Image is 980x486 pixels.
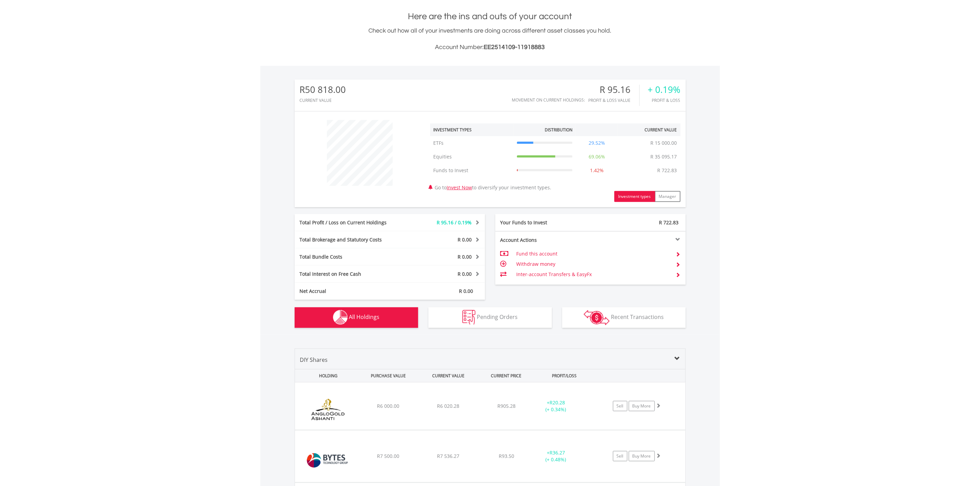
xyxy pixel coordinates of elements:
[295,219,406,226] div: Total Profit / Loss on Current Holdings
[589,98,639,103] div: Profit & Loss Value
[659,219,679,226] span: R 722.83
[295,236,406,243] div: Total Brokerage and Statutory Costs
[300,85,346,95] div: R50 818.00
[516,269,670,280] td: Inter-account Transfers & EasyFx
[419,369,478,382] div: CURRENT VALUE
[447,184,472,191] a: Invest Now
[298,439,357,480] img: EQU.ZA.BYI.png
[430,123,513,136] th: Investment Types
[589,85,639,95] div: R 95.16
[497,403,516,409] span: R905.28
[655,191,681,202] button: Manager
[550,449,565,456] span: R36.27
[647,150,681,164] td: R 35 095.17
[530,399,582,413] div: + (+ 0.34%)
[516,259,670,269] td: Withdraw money
[298,391,357,428] img: EQU.ZA.ANG.png
[295,271,406,277] div: Total Interest on Free Cash
[458,253,472,260] span: R 0.00
[576,136,618,150] td: 29.52%
[613,401,627,411] a: Sell
[300,98,346,103] div: CURRENT VALUE
[499,453,514,459] span: R93.50
[648,98,681,103] div: Profit & Loss
[484,44,545,50] span: EE2514109-11918883
[295,253,406,260] div: Total Bundle Costs
[377,453,399,459] span: R7 500.00
[377,403,399,409] span: R6 000.00
[437,403,459,409] span: R6 020.28
[550,399,565,406] span: R20.28
[477,313,518,321] span: Pending Orders
[535,369,594,382] div: PROFIT/LOSS
[295,307,418,328] button: All Holdings
[516,249,670,259] td: Fund this account
[430,164,513,177] td: Funds to Invest
[562,307,686,328] button: Recent Transactions
[459,288,473,294] span: R 0.00
[618,123,681,136] th: Current Value
[458,271,472,277] span: R 0.00
[430,150,513,164] td: Equities
[495,237,591,244] div: Account Actions
[495,219,591,226] div: Your Funds to Invest
[576,150,618,164] td: 69.06%
[530,449,582,463] div: + (+ 0.48%)
[428,307,552,328] button: Pending Orders
[437,453,459,459] span: R7 536.27
[614,191,655,202] button: Investment types
[295,288,406,295] div: Net Accrual
[349,313,380,321] span: All Holdings
[512,98,585,102] div: Movement on Current Holdings:
[333,310,348,325] img: holdings-wht.png
[462,310,475,325] img: pending_instructions-wht.png
[437,219,472,226] span: R 95.16 / 0.19%
[359,369,418,382] div: PURCHASE VALUE
[648,85,681,95] div: + 0.19%
[479,369,533,382] div: CURRENT PRICE
[295,10,686,23] h1: Here are the ins and outs of your account
[430,136,513,150] td: ETFs
[295,369,358,382] div: HOLDING
[629,451,655,461] a: Buy More
[295,43,686,52] h3: Account Number:
[613,451,627,461] a: Sell
[458,236,472,243] span: R 0.00
[584,310,610,325] img: transactions-zar-wht.png
[629,401,655,411] a: Buy More
[611,313,664,321] span: Recent Transactions
[647,136,681,150] td: R 15 000.00
[300,356,328,364] span: DIY Shares
[654,164,681,177] td: R 722.83
[295,26,686,52] div: Check out how all of your investments are doing across different asset classes you hold.
[425,117,686,202] div: Go to to diversify your investment types.
[545,127,572,133] div: Distribution
[576,164,618,177] td: 1.42%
